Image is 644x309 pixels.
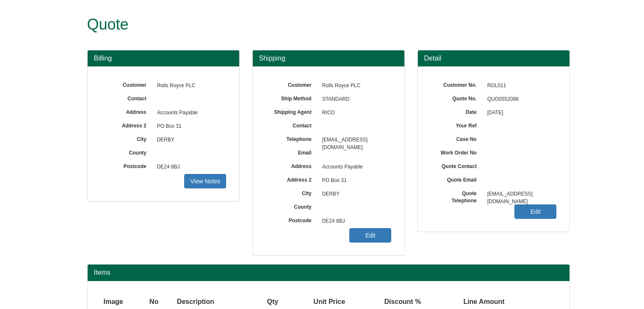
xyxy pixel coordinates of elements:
a: Edit [349,228,391,243]
label: Postcode [100,160,153,170]
label: County [100,147,153,157]
span: DERBY [318,188,392,201]
a: View Notes [184,174,226,188]
label: Customer [265,79,318,89]
span: Rolls Royce PLC [153,79,227,93]
h3: Shipping [259,55,398,62]
label: Customer No. [431,79,483,89]
span: [DATE] [483,106,557,120]
span: QUO0552098 [483,93,557,106]
span: PO Box 31 [318,174,392,188]
label: Date [431,106,483,116]
label: City [265,188,318,197]
span: DE24 8BJ [318,215,392,228]
span: Rolls Royce PLC [318,79,392,93]
label: Address [265,160,318,170]
label: Address [100,106,153,116]
label: Telephone [265,133,318,143]
label: Quote Email [431,174,483,184]
label: Contact [265,120,318,130]
h3: Billing [94,55,233,62]
h1: Quote [87,16,538,33]
label: Case No [431,133,483,143]
h3: Detail [424,55,563,62]
label: Address 2 [265,174,318,184]
a: Edit [514,204,556,219]
label: Customer [100,79,153,89]
span: DE24 8BJ [153,160,227,174]
span: DERBY [153,133,227,147]
label: County [265,201,318,211]
label: Work Order No [431,147,483,157]
label: Address 2 [100,120,153,130]
span: [EMAIL_ADDRESS][DOMAIN_NAME] [318,133,392,147]
span: [EMAIL_ADDRESS][DOMAIN_NAME] [483,188,557,201]
span: PO Box 31 [153,120,227,133]
span: RICO [318,106,392,120]
span: ROL011 [483,79,557,93]
label: Quote Telephone [431,188,483,204]
label: Shipping Agent [265,106,318,116]
label: Postcode [265,215,318,224]
label: Email [265,147,318,157]
label: Quote Contact [431,160,483,170]
label: Your Ref [431,120,483,130]
label: Ship Method [265,93,318,102]
span: STANDARD [318,93,392,106]
label: Contact [100,93,153,102]
label: City [100,133,153,143]
span: Accounts Payable [318,160,392,174]
label: Quote No. [431,93,483,102]
h2: Items [94,269,563,276]
span: Accounts Payable [153,106,227,120]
